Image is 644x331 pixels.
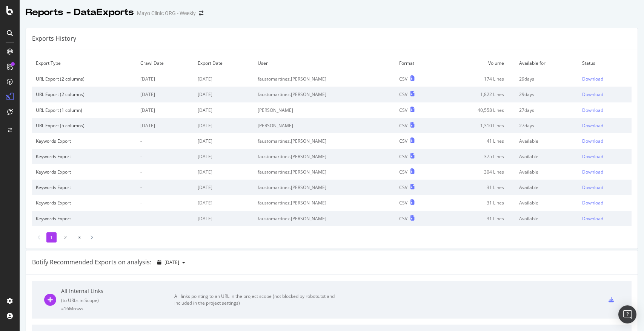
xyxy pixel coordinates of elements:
a: Download [582,76,628,82]
div: Keywords Export [36,215,133,222]
td: 31 Lines [438,195,515,210]
td: [DATE] [194,195,254,210]
td: faustomartinez.[PERSON_NAME] [254,164,395,180]
div: = 16M rows [61,305,174,312]
div: CSV [399,76,407,82]
div: CSV [399,153,407,160]
td: 31 Lines [438,211,515,226]
div: All links pointing to an URL in the project scope (not blocked by robots.txt and included in the ... [174,293,344,307]
div: Download [582,76,603,82]
div: Keywords Export [36,138,133,144]
li: 2 [60,232,71,243]
td: Format [395,55,438,71]
td: - [137,195,194,210]
td: 27 days [515,102,578,118]
td: 1,822 Lines [438,87,515,102]
td: [DATE] [194,133,254,149]
td: [DATE] [194,164,254,180]
a: Download [582,215,628,222]
div: ( to URLs in Scope ) [61,297,174,304]
div: Exports History [32,34,76,43]
td: 29 days [515,87,578,102]
div: Available [519,215,575,222]
td: 27 days [515,118,578,133]
div: CSV [399,138,407,144]
td: Export Type [32,55,137,71]
a: Download [582,169,628,175]
div: Keywords Export [36,169,133,175]
td: faustomartinez.[PERSON_NAME] [254,211,395,226]
div: Keywords Export [36,153,133,160]
td: 375 Lines [438,149,515,164]
td: [DATE] [137,71,194,87]
div: Available [519,184,575,191]
div: URL Export (2 columns) [36,76,133,82]
div: CSV [399,215,407,222]
td: [PERSON_NAME] [254,102,395,118]
div: Available [519,138,575,144]
td: [DATE] [137,102,194,118]
a: Download [582,184,628,191]
div: Mayo Clinic ORG - Weekly [137,9,196,17]
td: [PERSON_NAME] [254,118,395,133]
div: Download [582,184,603,191]
div: Download [582,153,603,160]
td: 1,310 Lines [438,118,515,133]
td: [DATE] [194,149,254,164]
div: arrow-right-arrow-left [199,11,203,16]
div: Download [582,91,603,98]
td: User [254,55,395,71]
a: Download [582,91,628,98]
td: [DATE] [194,102,254,118]
a: Download [582,200,628,206]
a: Download [582,138,628,144]
div: Open Intercom Messenger [618,305,636,323]
div: URL Export (1 column) [36,107,133,113]
td: [DATE] [137,87,194,102]
div: Reports - DataExports [26,6,134,19]
a: Download [582,107,628,113]
div: Download [582,215,603,222]
div: CSV [399,200,407,206]
div: CSV [399,122,407,129]
td: - [137,149,194,164]
td: [DATE] [194,87,254,102]
li: 1 [46,232,57,243]
td: [DATE] [194,71,254,87]
td: 304 Lines [438,164,515,180]
td: - [137,164,194,180]
div: Botify Recommended Exports on analysis: [32,258,151,267]
div: csv-export [609,297,614,302]
td: faustomartinez.[PERSON_NAME] [254,195,395,210]
td: Crawl Date [137,55,194,71]
td: Export Date [194,55,254,71]
td: [DATE] [194,180,254,195]
li: 3 [74,232,85,243]
div: Download [582,200,603,206]
td: faustomartinez.[PERSON_NAME] [254,71,395,87]
td: faustomartinez.[PERSON_NAME] [254,87,395,102]
td: Status [578,55,632,71]
div: URL Export (5 columns) [36,122,133,129]
div: Available [519,153,575,160]
div: CSV [399,184,407,191]
td: faustomartinez.[PERSON_NAME] [254,149,395,164]
div: Download [582,169,603,175]
td: 40,558 Lines [438,102,515,118]
div: CSV [399,169,407,175]
td: faustomartinez.[PERSON_NAME] [254,133,395,149]
td: - [137,133,194,149]
td: faustomartinez.[PERSON_NAME] [254,180,395,195]
div: Download [582,107,603,113]
div: Download [582,122,603,129]
button: [DATE] [154,256,188,268]
td: Available for [515,55,578,71]
td: - [137,211,194,226]
td: [DATE] [137,118,194,133]
span: 2025 Aug. 20th [164,259,179,265]
div: Keywords Export [36,200,133,206]
td: - [137,180,194,195]
div: Download [582,138,603,144]
a: Download [582,153,628,160]
td: 41 Lines [438,133,515,149]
